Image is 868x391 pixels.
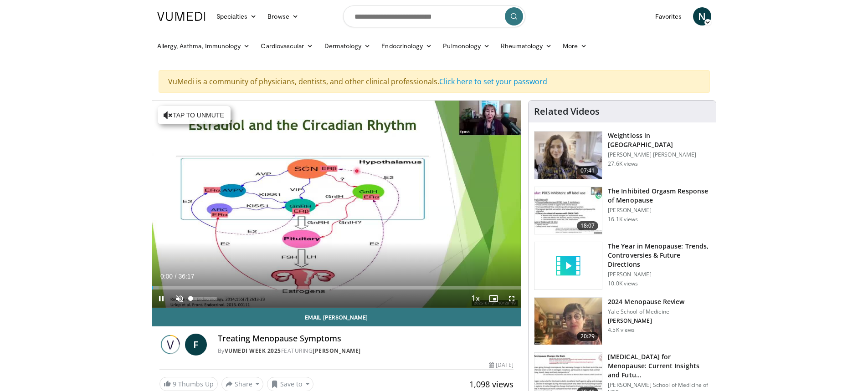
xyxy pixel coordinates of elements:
[159,377,218,391] a: 9 Thumbs Up
[503,289,521,308] button: Fullscreen
[534,242,710,290] a: The Year in Menopause: Trends, Controversies & Future Directions [PERSON_NAME] 10.0K views
[693,7,711,25] a: N
[343,5,525,27] input: Search topics, interventions
[534,187,710,235] a: 18:07 The Inhibited Orgasm Response of Menopause [PERSON_NAME] 16.1K views
[152,308,521,326] a: Email [PERSON_NAME]
[495,37,557,55] a: Rheumatology
[178,273,194,280] span: 36:17
[262,7,304,25] a: Browse
[608,131,710,149] h3: Weightloss in [GEOGRAPHIC_DATA]
[577,221,599,230] span: 18:07
[158,106,231,124] button: Tap to unmute
[376,37,437,55] a: Endocrinology
[650,7,688,25] a: Favorites
[534,187,602,234] img: 283c0f17-5e2d-42ba-a87c-168d447cdba4.150x105_q85_crop-smart_upscale.jpg
[159,334,181,355] img: Vumedi Week 2025
[608,352,710,380] h3: [MEDICAL_DATA] for Menopause: Current Insights and Futu…
[557,37,592,55] a: More
[191,297,217,300] div: Volume Level
[170,289,189,308] button: Unmute
[608,216,638,223] p: 16.1K views
[534,132,602,179] img: 9983fed1-7565-45be-8934-aef1103ce6e2.150x105_q85_crop-smart_upscale.jpg
[319,37,376,55] a: Dermatology
[608,280,638,287] p: 10.0K views
[466,289,484,308] button: Playback Rate
[608,207,710,214] p: [PERSON_NAME]
[608,326,635,334] p: 4.5K views
[152,286,521,289] div: Progress Bar
[173,380,176,388] span: 9
[152,37,256,55] a: Allergy, Asthma, Immunology
[608,271,710,278] p: [PERSON_NAME]
[185,334,207,355] a: F
[469,379,514,390] span: 1,098 views
[534,106,600,117] h4: Related Videos
[577,332,599,341] span: 20:29
[255,37,318,55] a: Cardiovascular
[534,298,602,345] img: 692f135d-47bd-4f7e-b54d-786d036e68d3.150x105_q85_crop-smart_upscale.jpg
[608,160,638,168] p: 27.6K views
[152,289,170,308] button: Pause
[484,289,503,308] button: Enable picture-in-picture mode
[437,37,495,55] a: Pulmonology
[211,7,262,25] a: Specialties
[608,308,684,315] p: Yale School of Medicine
[218,347,514,355] div: By FEATURING
[608,187,710,205] h3: The Inhibited Orgasm Response of Menopause
[534,131,710,179] a: 07:41 Weightloss in [GEOGRAPHIC_DATA] [PERSON_NAME] [PERSON_NAME] 27.6K views
[608,242,710,269] h3: The Year in Menopause: Trends, Controversies & Future Directions
[608,297,684,306] h3: 2024 Menopause Review
[157,12,205,21] img: VuMedi Logo
[175,273,177,280] span: /
[152,101,521,308] video-js: Video Player
[218,334,514,344] h4: Treating Menopause Symptoms
[313,347,361,355] a: [PERSON_NAME]
[160,273,173,280] span: 0:00
[577,166,599,175] span: 07:41
[225,347,281,355] a: Vumedi Week 2025
[159,70,710,93] div: VuMedi is a community of physicians, dentists, and other clinical professionals.
[489,361,514,369] div: [DATE]
[608,151,710,158] p: [PERSON_NAME] [PERSON_NAME]
[534,297,710,345] a: 20:29 2024 Menopause Review Yale School of Medicine [PERSON_NAME] 4.5K views
[608,317,684,325] p: [PERSON_NAME]
[439,76,547,86] a: Click here to set your password
[534,242,602,289] img: video_placeholder_short.svg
